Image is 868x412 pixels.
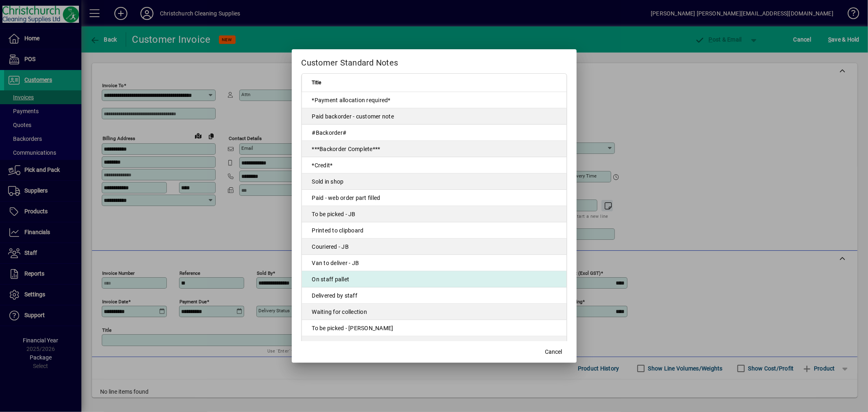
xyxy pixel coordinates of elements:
td: Waiting for collection [302,304,566,320]
td: Van to deliver - JB [302,255,566,271]
span: Cancel [545,348,562,356]
button: Cancel [541,345,567,359]
h2: Customer Standard Notes [292,49,577,73]
td: #Backorder# [302,125,566,141]
td: On staff pallet [302,271,566,287]
td: Couriered - JB [302,239,566,255]
td: To be picked - JB [302,206,566,222]
span: Title [312,78,321,87]
td: Delivered by staff [302,287,566,304]
td: Sold in shop [302,173,566,190]
td: Paid backorder - customer note [302,108,566,125]
td: Printed to clipboard [302,222,566,239]
td: To be picked - [PERSON_NAME] [302,320,566,336]
td: *Payment allocation required* [302,92,566,108]
td: Paid - web order part filled [302,190,566,206]
td: Delete packing slip [302,336,566,353]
